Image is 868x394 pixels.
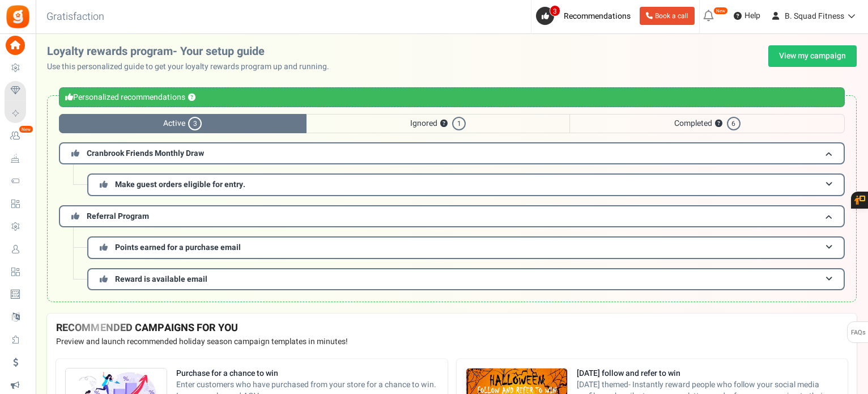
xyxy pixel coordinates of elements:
[440,120,448,128] button: ?
[115,242,241,253] span: Points earned for a purchase email
[5,4,31,29] img: Gratisfaction
[188,94,195,101] button: ?
[715,120,722,128] button: ?
[569,114,845,133] span: Completed
[729,7,765,25] a: Help
[452,117,466,130] span: 1
[87,147,204,159] span: Cranbrook Friends Monthly Draw
[59,87,845,107] div: Personalized recommendations
[47,61,338,73] p: Use this personalized guide to get your loyalty rewards program up and running.
[34,6,117,28] h3: Gratisfaction
[115,179,245,190] span: Make guest orders eligible for entry.
[577,368,839,379] strong: [DATE] follow and refer to win
[727,117,741,130] span: 6
[785,10,844,22] span: B. Squad Fitness
[19,125,33,133] em: New
[87,210,149,222] span: Referral Program
[47,45,338,58] h2: Loyalty rewards program- Your setup guide
[564,10,631,22] span: Recommendations
[713,7,728,15] em: New
[536,7,635,25] a: 3 Recommendations
[768,45,857,67] a: View my campaign
[56,323,848,334] h4: RECOMMENDED CAMPAIGNS FOR YOU
[307,114,570,133] span: Ignored
[5,126,31,146] a: New
[56,336,848,348] p: Preview and launch recommended holiday season campaign templates in minutes!
[115,273,207,285] span: Reward is available email
[59,114,307,133] span: Active
[176,368,439,379] strong: Purchase for a chance to win
[850,322,866,344] span: FAQs
[550,5,560,16] span: 3
[640,7,695,25] a: Book a call
[188,117,202,130] span: 3
[742,10,760,22] span: Help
